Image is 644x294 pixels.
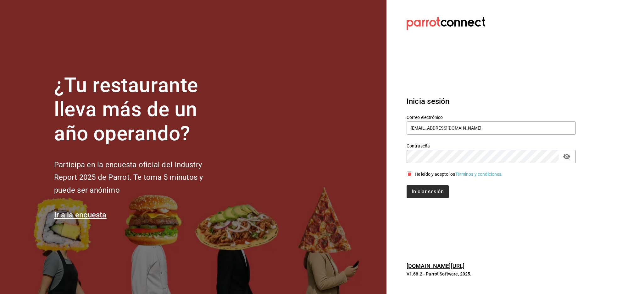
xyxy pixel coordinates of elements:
[54,158,224,197] h2: Participa en la encuesta oficial del Industry Report 2025 de Parrot. Te toma 5 minutos y puede se...
[455,172,503,177] a: Términos y condiciones.
[407,96,576,107] h3: Inicia sesión
[407,263,464,269] a: [DOMAIN_NAME][URL]
[415,171,503,178] div: He leído y acepto los
[407,144,576,148] label: Contraseña
[407,271,576,277] p: V1.68.2 - Parrot Software, 2025.
[54,73,224,146] h1: ¿Tu restaurante lleva más de un año operando?
[54,211,107,219] a: Ir a la encuesta
[407,121,576,135] input: Ingresa tu correo electrónico
[407,115,576,120] label: Correo electrónico
[561,151,572,162] button: passwordField
[407,185,449,198] button: Iniciar sesión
